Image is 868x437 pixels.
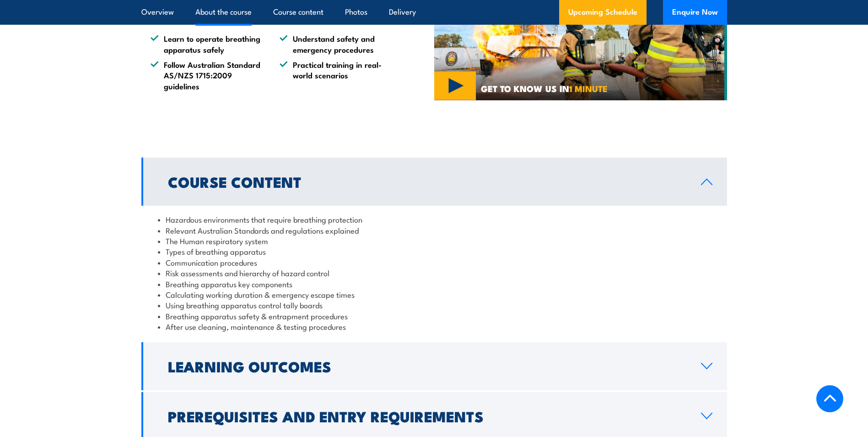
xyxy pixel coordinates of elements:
li: Calculating working duration & emergency escape times [158,289,711,300]
a: Course Content [141,158,727,206]
li: Using breathing apparatus control tally boards [158,300,711,310]
h2: Learning Outcomes [168,360,686,372]
li: Understand safety and emergency procedures [280,33,392,55]
li: Practical training in real-world scenarios [280,59,392,91]
li: Types of breathing apparatus [158,246,711,257]
strong: 1 MINUTE [569,82,608,95]
h2: Course Content [168,175,686,188]
h2: Prerequisites and Entry Requirements [168,410,686,422]
li: Hazardous environments that require breathing protection [158,214,711,224]
span: GET TO KNOW US IN [481,84,608,93]
li: Breathing apparatus safety & entrapment procedures [158,311,711,321]
li: Breathing apparatus key components [158,279,711,289]
li: The Human respiratory system [158,235,711,246]
li: Learn to operate breathing apparatus safely [151,33,263,55]
li: After use cleaning, maintenance & testing procedures [158,321,711,332]
a: Learning Outcomes [141,342,727,390]
li: Communication procedures [158,257,711,268]
li: Follow Australian Standard AS/NZS 1715:2009 guidelines [151,59,263,91]
li: Risk assessments and hierarchy of hazard control [158,268,711,278]
li: Relevant Australian Standards and regulations explained [158,225,711,235]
